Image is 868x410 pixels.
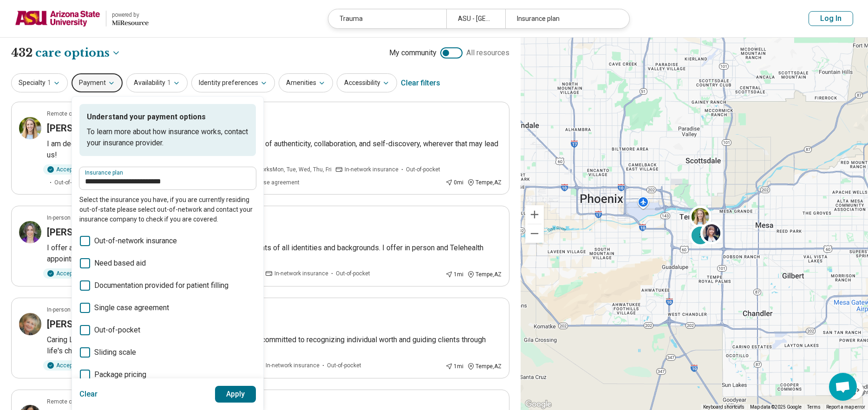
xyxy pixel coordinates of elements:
span: In-network insurance [345,165,398,174]
p: Select the insurance you have, if you are currently residing out-of-state please select out-of-ne... [79,195,256,224]
div: Clear filters [401,72,440,94]
p: I am dedicated to cultivating a safe counseling space in the pursuit of authenticity, collaborati... [47,138,502,161]
span: Map data ©2025 Google [750,404,802,410]
span: Single case agreement [240,178,300,187]
span: Out-of-pocket [327,361,361,370]
button: Zoom in [525,205,544,224]
p: Understand your payment options [87,111,248,123]
span: Sliding scale [94,347,136,358]
div: 1 mi [445,270,463,279]
span: Out-of-pocket [336,269,370,278]
span: Out-of-pocket [94,325,140,336]
h3: [PERSON_NAME] [47,226,120,239]
button: Accessibility [337,73,397,92]
span: Documentation provided for patient filling [94,280,228,291]
span: In-network insurance [274,269,328,278]
div: Insurance plan [505,9,623,28]
p: I offer a client-centered and natural health approach in treating clients of all identities and b... [47,242,502,265]
a: Arizona State Universitypowered by [15,7,149,30]
button: Availability1 [126,73,188,92]
h3: [PERSON_NAME] [47,122,120,135]
label: Insurance plan [85,170,250,176]
span: Out-of-network insurance [94,235,177,247]
p: Remote or In-person [47,110,99,118]
button: Payment [72,73,123,92]
button: Clear [79,386,98,403]
span: Need based aid [94,258,146,269]
h1: 432 [11,45,121,61]
p: In-person only [47,214,83,222]
button: Specialty1 [11,73,68,92]
div: Tempe , AZ [467,362,502,371]
button: Identity preferences [191,73,275,92]
div: Tempe , AZ [467,178,502,187]
button: Amenities [279,73,333,92]
div: Tempe , AZ [467,270,502,279]
button: Care options [35,45,121,61]
h3: [PERSON_NAME] [47,318,120,331]
span: 1 [167,78,171,88]
span: Package pricing [94,369,146,380]
div: 1 mi [445,362,463,371]
div: Open chat [829,373,857,401]
div: Accepting clients [43,164,107,175]
div: ASU - [GEOGRAPHIC_DATA], [GEOGRAPHIC_DATA], [GEOGRAPHIC_DATA] [446,9,505,28]
span: In-network insurance [266,361,320,370]
div: powered by [112,11,149,19]
a: Terms (opens in new tab) [807,404,821,410]
button: Log In [809,11,853,26]
button: Zoom out [525,224,544,243]
p: In-person only [47,306,83,314]
span: Single case agreement [94,302,169,313]
span: 1 [47,78,51,88]
span: My community [389,47,437,59]
span: care options [35,45,110,61]
button: Apply [215,386,256,403]
a: Report a map error [826,404,865,410]
div: 2 [689,224,711,247]
span: All resources [466,47,509,59]
img: Arizona State University [15,7,100,30]
span: Out-of-pocket [406,165,440,174]
p: Caring LPC with 30+ years’ expertise in diverse counseling areas, committed to recognizing indivi... [47,334,502,357]
p: To learn more about how insurance works, contact your insurance provider. [87,126,248,149]
div: 0 mi [445,178,463,187]
span: Out-of-network insurance [54,178,119,187]
p: Remote or In-person [47,397,99,406]
div: Trauma [328,9,446,28]
div: Accepting clients [43,268,107,279]
div: Accepting clients [43,360,107,371]
span: Works Mon, Tue, Wed, Thu, Fri [256,165,332,174]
